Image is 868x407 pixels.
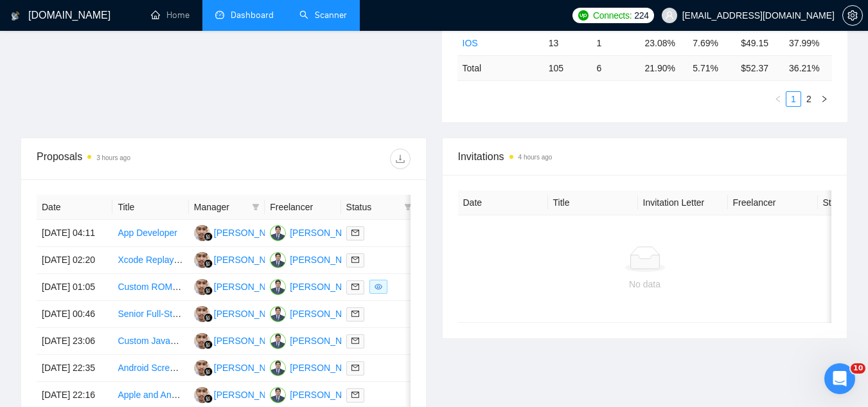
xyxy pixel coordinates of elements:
span: Status [346,200,399,214]
a: Custom ROM Development for Android TV Devices [118,282,322,292]
td: 21.90 % [639,55,687,80]
img: MA [270,387,286,403]
a: AI[PERSON_NAME] [194,281,288,291]
td: 5.71 % [687,55,736,80]
img: AI [194,360,210,376]
a: Xcode Replaykit Integration [118,255,227,265]
a: AI[PERSON_NAME] [194,254,288,264]
img: AI [194,306,210,322]
img: MA [270,306,286,322]
img: MA [270,360,286,376]
td: 1 [592,30,640,55]
div: [PERSON_NAME] [214,253,288,267]
button: right [817,91,832,107]
span: right [820,95,828,103]
a: AI[PERSON_NAME] [194,389,288,399]
th: Manager [189,195,265,220]
th: Invitation Letter [638,190,728,215]
a: setting [842,10,863,21]
a: 2 [802,92,816,106]
div: [PERSON_NAME] [PERSON_NAME] [290,334,440,348]
td: [DATE] 04:11 [37,220,112,247]
td: $49.15 [736,30,784,55]
th: Date [458,190,548,215]
span: Connects: [593,8,632,23]
span: mail [351,256,359,264]
a: 1 [786,92,801,106]
span: mail [351,337,359,345]
img: logo [11,6,20,26]
th: Title [548,190,638,215]
li: Previous Page [770,91,786,107]
td: [DATE] 00:46 [37,301,112,328]
a: MA[PERSON_NAME] [PERSON_NAME] [270,335,440,345]
a: homeHome [151,10,190,21]
button: left [770,91,786,107]
td: [DATE] 01:05 [37,274,112,301]
td: [DATE] 23:06 [37,328,112,355]
span: filter [402,197,414,217]
div: [PERSON_NAME] [PERSON_NAME] [290,253,440,267]
img: gigradar-bm.png [204,394,213,403]
a: Android Screensaver App Development [118,363,275,373]
img: MA [270,252,286,268]
td: 36.21 % [784,55,832,80]
div: [PERSON_NAME] [PERSON_NAME] [290,361,440,375]
td: 23.08% [639,30,687,55]
span: eye [375,283,382,291]
span: left [774,95,782,103]
button: setting [842,5,863,26]
a: MA[PERSON_NAME] [PERSON_NAME] [270,362,440,372]
a: MA[PERSON_NAME] [PERSON_NAME] [270,389,440,399]
button: download [390,149,411,169]
span: Dashboard [231,10,274,21]
img: gigradar-bm.png [204,232,213,241]
a: Custom JavaScript Client Portal Development [118,336,300,346]
a: Senior Full-Stack Engineer (Next.js/Node) — High-Traffic Document Generation MVP [118,309,457,319]
div: [PERSON_NAME] [PERSON_NAME] [290,388,440,402]
a: MA[PERSON_NAME] [PERSON_NAME] [270,308,440,318]
td: [DATE] 02:20 [37,247,112,274]
td: App Developer [112,220,188,247]
div: [PERSON_NAME] [214,388,288,402]
div: Proposals [37,149,224,169]
li: 1 [786,91,801,107]
td: Xcode Replaykit Integration [112,247,188,274]
span: 224 [634,8,648,23]
span: user [665,11,674,20]
span: Invitations [458,149,832,165]
th: Date [37,195,112,220]
span: mail [351,229,359,237]
span: mail [351,391,359,399]
div: [PERSON_NAME] [214,226,288,240]
span: setting [843,10,862,21]
div: [PERSON_NAME] [214,307,288,321]
a: MA[PERSON_NAME] [PERSON_NAME] [270,254,440,264]
span: filter [404,203,412,211]
div: [PERSON_NAME] [PERSON_NAME] [290,307,440,321]
img: gigradar-bm.png [204,340,213,349]
a: AI[PERSON_NAME] [194,308,288,318]
span: filter [249,197,262,217]
img: MA [270,333,286,349]
img: AI [194,387,210,403]
time: 3 hours ago [96,154,130,161]
th: Title [112,195,188,220]
td: 37.99% [784,30,832,55]
div: [PERSON_NAME] [PERSON_NAME] [290,226,440,240]
td: 7.69% [687,30,736,55]
span: download [391,154,410,164]
img: gigradar-bm.png [204,286,213,295]
td: Senior Full-Stack Engineer (Next.js/Node) — High-Traffic Document Generation MVP [112,301,188,328]
img: gigradar-bm.png [204,313,213,322]
img: MA [270,225,286,241]
td: [DATE] 22:35 [37,355,112,382]
td: Android Screensaver App Development [112,355,188,382]
li: Next Page [817,91,832,107]
img: AI [194,252,210,268]
a: AI[PERSON_NAME] [194,227,288,237]
td: Custom JavaScript Client Portal Development [112,328,188,355]
span: mail [351,310,359,318]
img: AI [194,279,210,295]
a: AI[PERSON_NAME] [194,362,288,372]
